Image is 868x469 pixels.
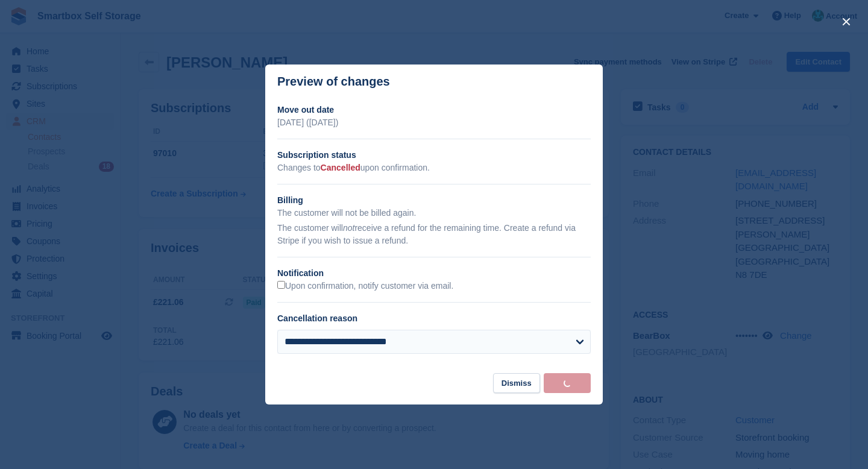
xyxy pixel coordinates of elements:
h2: Subscription status [277,149,591,162]
label: Cancellation reason [277,313,357,323]
p: Preview of changes [277,75,390,89]
input: Upon confirmation, notify customer via email. [277,281,285,289]
p: The customer will receive a refund for the remaining time. Create a refund via Stripe if you wish... [277,222,591,247]
p: The customer will not be billed again. [277,207,591,219]
button: close [837,12,856,31]
h2: Move out date [277,104,591,116]
em: not [343,223,354,233]
label: Upon confirmation, notify customer via email. [277,281,453,292]
span: Cancelled [321,163,360,172]
p: [DATE] ([DATE]) [277,116,591,129]
p: Changes to upon confirmation. [277,162,591,174]
button: Dismiss [493,373,540,393]
h2: Billing [277,194,591,207]
h2: Notification [277,267,591,280]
